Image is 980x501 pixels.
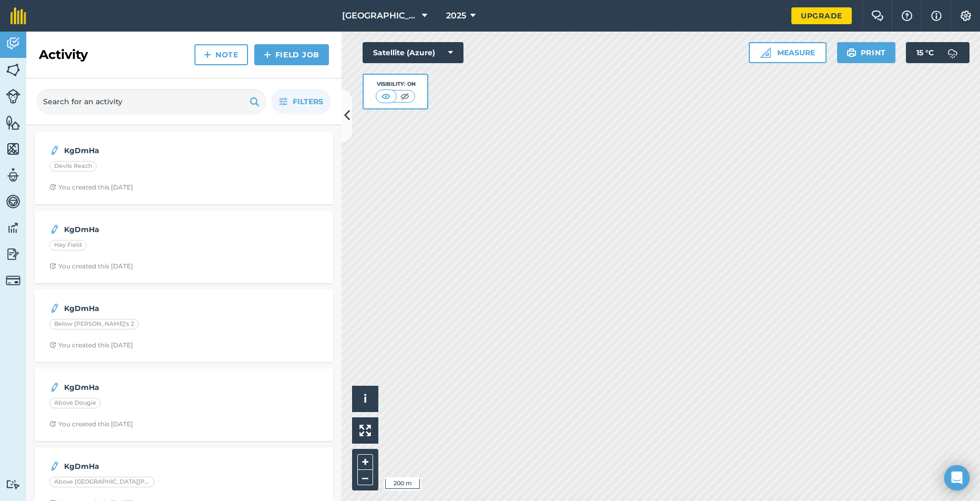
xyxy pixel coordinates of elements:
button: + [357,454,373,470]
div: You created this [DATE] [49,341,133,349]
img: svg+xml;base64,PD94bWwgdmVyc2lvbj0iMS4wIiBlbmNvZGluZz0idXRmLTgiPz4KPCEtLSBHZW5lcmF0b3I6IEFkb2JlIE... [942,42,963,63]
img: svg+xml;base64,PD94bWwgdmVyc2lvbj0iMS4wIiBlbmNvZGluZz0idXRmLTgiPz4KPCEtLSBHZW5lcmF0b3I6IEFkb2JlIE... [6,220,20,236]
a: KgDmHaBelow [PERSON_NAME]'s 2Clock with arrow pointing clockwiseYou created this [DATE] [41,296,327,356]
input: Search for an activity [37,89,266,114]
img: svg+xml;base64,PHN2ZyB4bWxucz0iaHR0cDovL3d3dy53My5vcmcvMjAwMC9zdmciIHdpZHRoPSI1NiIgaGVpZ2h0PSI2MC... [6,115,20,131]
div: You created this [DATE] [49,183,133,192]
button: i [352,386,378,412]
button: Filters [271,89,331,114]
button: Print [837,42,896,63]
strong: KgDmHa [64,145,231,156]
img: svg+xml;base64,PD94bWwgdmVyc2lvbj0iMS4wIiBlbmNvZGluZz0idXRmLTgiPz4KPCEtLSBHZW5lcmF0b3I6IEFkb2JlIE... [49,223,60,236]
img: svg+xml;base64,PD94bWwgdmVyc2lvbj0iMS4wIiBlbmNvZGluZz0idXRmLTgiPz4KPCEtLSBHZW5lcmF0b3I6IEFkb2JlIE... [49,144,60,157]
img: svg+xml;base64,PD94bWwgdmVyc2lvbj0iMS4wIiBlbmNvZGluZz0idXRmLTgiPz4KPCEtLSBHZW5lcmF0b3I6IEFkb2JlIE... [49,460,60,473]
span: 15 ° C [916,42,934,63]
img: svg+xml;base64,PHN2ZyB4bWxucz0iaHR0cDovL3d3dy53My5vcmcvMjAwMC9zdmciIHdpZHRoPSIxOSIgaGVpZ2h0PSIyNC... [847,46,857,59]
img: fieldmargin Logo [11,7,26,24]
div: You created this [DATE] [49,420,133,428]
a: KgDmHaDevils ReachClock with arrow pointing clockwiseYou created this [DATE] [41,138,327,198]
img: Clock with arrow pointing clockwise [49,420,56,427]
img: Four arrows, one pointing top left, one top right, one bottom right and the last bottom left [359,425,371,436]
img: svg+xml;base64,PHN2ZyB4bWxucz0iaHR0cDovL3d3dy53My5vcmcvMjAwMC9zdmciIHdpZHRoPSI1MCIgaGVpZ2h0PSI0MC... [379,91,393,102]
img: svg+xml;base64,PD94bWwgdmVyc2lvbj0iMS4wIiBlbmNvZGluZz0idXRmLTgiPz4KPCEtLSBHZW5lcmF0b3I6IEFkb2JlIE... [6,167,20,183]
button: Satellite (Azure) [363,42,463,63]
img: Ruler icon [760,47,771,58]
img: Two speech bubbles overlapping with the left bubble in the forefront [871,11,884,21]
strong: KgDmHa [64,303,231,314]
img: svg+xml;base64,PD94bWwgdmVyc2lvbj0iMS4wIiBlbmNvZGluZz0idXRmLTgiPz4KPCEtLSBHZW5lcmF0b3I6IEFkb2JlIE... [6,273,20,288]
img: svg+xml;base64,PD94bWwgdmVyc2lvbj0iMS4wIiBlbmNvZGluZz0idXRmLTgiPz4KPCEtLSBHZW5lcmF0b3I6IEFkb2JlIE... [6,36,20,52]
img: Clock with arrow pointing clockwise [49,263,56,269]
img: svg+xml;base64,PD94bWwgdmVyc2lvbj0iMS4wIiBlbmNvZGluZz0idXRmLTgiPz4KPCEtLSBHZW5lcmF0b3I6IEFkb2JlIE... [6,479,20,489]
a: KgDmHaHay FieldClock with arrow pointing clockwiseYou created this [DATE] [41,217,327,277]
img: A cog icon [960,11,972,21]
button: 15 °C [906,42,969,63]
a: Note [194,44,248,65]
img: svg+xml;base64,PD94bWwgdmVyc2lvbj0iMS4wIiBlbmNvZGluZz0idXRmLTgiPz4KPCEtLSBHZW5lcmF0b3I6IEFkb2JlIE... [49,302,60,315]
img: Clock with arrow pointing clockwise [49,342,56,348]
img: Clock with arrow pointing clockwise [49,184,56,191]
div: Visibility: On [376,80,416,88]
div: Devils Reach [49,161,97,172]
img: svg+xml;base64,PHN2ZyB4bWxucz0iaHR0cDovL3d3dy53My5vcmcvMjAwMC9zdmciIHdpZHRoPSIxOSIgaGVpZ2h0PSIyNC... [250,95,260,108]
div: Open Intercom Messenger [944,465,969,490]
button: – [357,470,373,485]
div: Above Dougie [49,398,101,408]
img: svg+xml;base64,PHN2ZyB4bWxucz0iaHR0cDovL3d3dy53My5vcmcvMjAwMC9zdmciIHdpZHRoPSIxNyIgaGVpZ2h0PSIxNy... [931,9,942,22]
h2: Activity [39,46,88,63]
img: svg+xml;base64,PD94bWwgdmVyc2lvbj0iMS4wIiBlbmNvZGluZz0idXRmLTgiPz4KPCEtLSBHZW5lcmF0b3I6IEFkb2JlIE... [49,381,60,394]
span: i [364,392,367,405]
img: svg+xml;base64,PHN2ZyB4bWxucz0iaHR0cDovL3d3dy53My5vcmcvMjAwMC9zdmciIHdpZHRoPSI1NiIgaGVpZ2h0PSI2MC... [6,141,20,157]
span: Filters [293,96,323,107]
div: Below [PERSON_NAME]'s 2 [49,319,139,329]
img: A question mark icon [901,11,913,21]
img: svg+xml;base64,PD94bWwgdmVyc2lvbj0iMS4wIiBlbmNvZGluZz0idXRmLTgiPz4KPCEtLSBHZW5lcmF0b3I6IEFkb2JlIE... [6,89,20,104]
button: Measure [749,42,827,63]
img: svg+xml;base64,PHN2ZyB4bWxucz0iaHR0cDovL3d3dy53My5vcmcvMjAwMC9zdmciIHdpZHRoPSIxNCIgaGVpZ2h0PSIyNC... [204,48,211,61]
strong: KgDmHa [64,224,231,235]
div: You created this [DATE] [49,262,133,270]
span: [GEOGRAPHIC_DATA][PERSON_NAME] [342,9,418,22]
span: 2025 [446,9,466,22]
div: Above [GEOGRAPHIC_DATA][PERSON_NAME] [49,477,154,487]
img: svg+xml;base64,PD94bWwgdmVyc2lvbj0iMS4wIiBlbmNvZGluZz0idXRmLTgiPz4KPCEtLSBHZW5lcmF0b3I6IEFkb2JlIE... [6,194,20,209]
img: svg+xml;base64,PD94bWwgdmVyc2lvbj0iMS4wIiBlbmNvZGluZz0idXRmLTgiPz4KPCEtLSBHZW5lcmF0b3I6IEFkb2JlIE... [6,246,20,262]
a: Field Job [254,44,329,65]
img: svg+xml;base64,PHN2ZyB4bWxucz0iaHR0cDovL3d3dy53My5vcmcvMjAwMC9zdmciIHdpZHRoPSI1NiIgaGVpZ2h0PSI2MC... [6,62,20,78]
strong: KgDmHa [64,382,231,393]
a: KgDmHaAbove DougieClock with arrow pointing clockwiseYou created this [DATE] [41,375,327,435]
img: svg+xml;base64,PHN2ZyB4bWxucz0iaHR0cDovL3d3dy53My5vcmcvMjAwMC9zdmciIHdpZHRoPSIxNCIgaGVpZ2h0PSIyNC... [264,48,271,61]
a: Upgrade [791,7,852,24]
img: svg+xml;base64,PHN2ZyB4bWxucz0iaHR0cDovL3d3dy53My5vcmcvMjAwMC9zdmciIHdpZHRoPSI1MCIgaGVpZ2h0PSI0MC... [398,91,411,102]
strong: KgDmHa [64,460,231,472]
div: Hay Field [49,240,87,250]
